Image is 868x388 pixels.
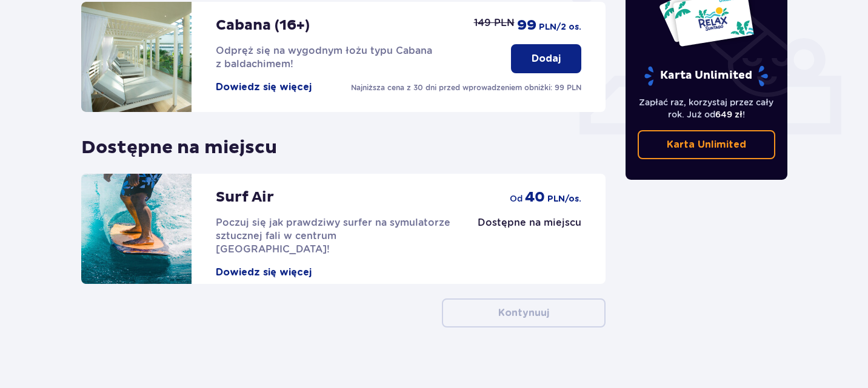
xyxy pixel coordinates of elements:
p: Kontynuuj [498,306,549,320]
p: Cabana (16+) [216,16,310,35]
p: 149 PLN [474,16,515,30]
p: Dostępne na miejscu [478,216,581,229]
p: Dodaj [532,52,561,65]
span: 649 zł [715,110,743,119]
button: Kontynuuj [442,298,606,327]
p: Dostępne na miejscu [81,127,277,159]
p: PLN /os. [547,193,581,205]
button: Dowiedz się więcej [216,81,312,94]
img: attraction [81,174,192,284]
span: Poczuj się jak prawdziwy surfer na symulatorze sztucznej fali w centrum [GEOGRAPHIC_DATA]! [216,217,450,255]
a: Karta Unlimited [638,130,776,159]
p: Karta Unlimited [643,65,769,87]
p: Najniższa cena z 30 dni przed wprowadzeniem obniżki: 99 PLN [351,82,581,93]
img: attraction [81,2,192,112]
button: Dodaj [511,44,581,73]
p: Surf Air [216,188,274,206]
p: od [510,192,522,205]
span: Odpręż się na wygodnym łożu typu Cabana z baldachimem! [216,45,432,70]
p: PLN /2 os. [539,21,581,33]
p: 99 [517,16,536,35]
p: Zapłać raz, korzystaj przez cały rok. Już od ! [638,96,776,120]
p: Karta Unlimited [667,138,746,151]
p: 40 [525,188,545,206]
button: Dowiedz się więcej [216,266,312,279]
